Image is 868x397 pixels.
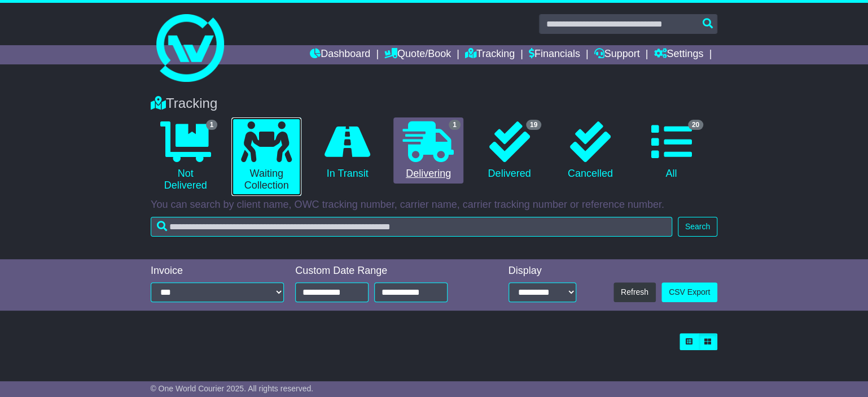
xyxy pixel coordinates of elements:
a: 1 Delivering [393,117,463,184]
span: 1 [206,120,218,130]
a: CSV Export [661,282,717,302]
div: Invoice [151,265,284,277]
a: Quote/Book [384,45,451,64]
a: 20 All [637,117,706,184]
span: © One World Courier 2025. All rights reserved. [150,384,313,393]
div: Display [508,265,576,277]
a: 1 Not Delivered [151,117,220,196]
a: Waiting Collection [231,117,301,196]
span: 1 [449,120,461,130]
a: Dashboard [310,45,370,64]
div: Tracking [145,95,723,112]
a: Financials [529,45,580,64]
p: You can search by client name, OWC tracking number, carrier name, carrier tracking number or refe... [151,199,717,211]
div: Custom Date Range [295,265,476,277]
a: Support [594,45,640,64]
a: Settings [654,45,703,64]
a: Tracking [465,45,515,64]
a: Cancelled [555,117,625,184]
span: 19 [526,120,541,130]
a: 19 Delivered [475,117,544,184]
span: 20 [688,120,703,130]
a: In Transit [313,117,382,184]
button: Refresh [613,282,656,302]
button: Search [678,217,717,237]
